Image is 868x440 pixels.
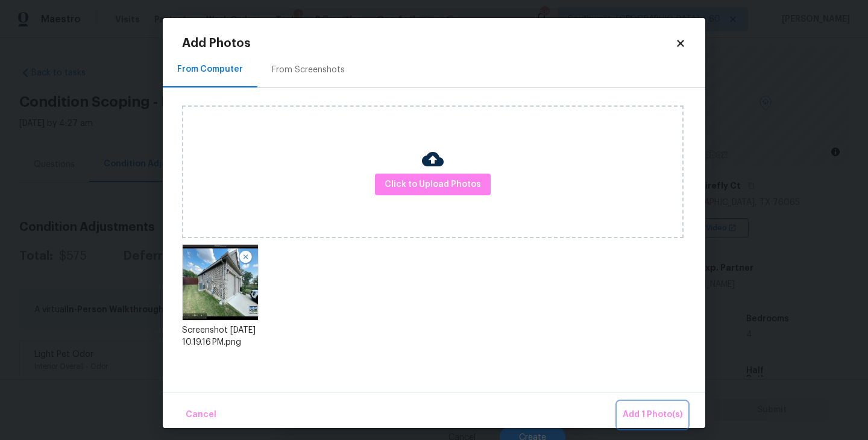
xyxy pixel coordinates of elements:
div: Screenshot [DATE] 10.19.16 PM.png [182,324,259,348]
span: Cancel [186,407,216,423]
img: Cloud Upload Icon [422,148,444,170]
div: From Computer [177,63,243,75]
button: Click to Upload Photos [375,174,491,196]
h2: Add Photos [182,37,675,49]
button: Add 1 Photo(s) [618,402,687,428]
span: Add 1 Photo(s) [623,407,682,423]
span: Click to Upload Photos [385,177,481,192]
button: Cancel [181,402,221,428]
div: From Screenshots [272,64,345,76]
